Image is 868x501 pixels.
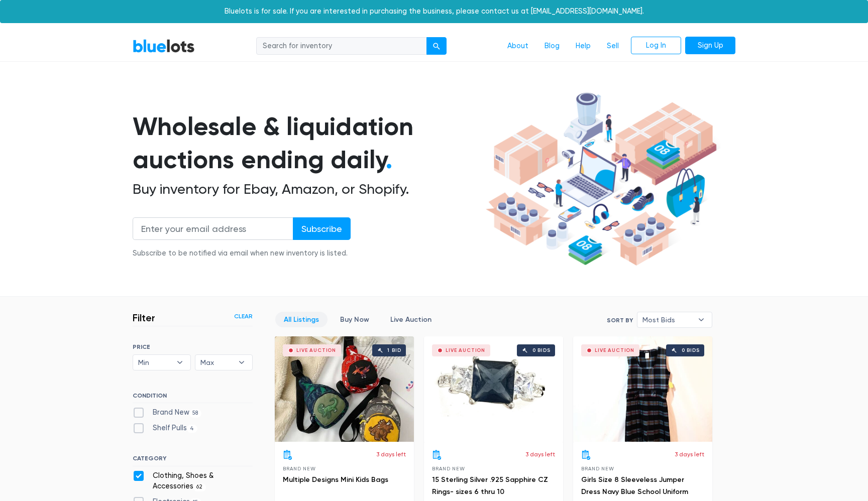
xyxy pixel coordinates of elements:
[283,466,315,471] span: Brand New
[133,110,482,177] h1: Wholesale & liquidation auctions ending daily
[275,312,328,327] a: All Listings
[642,312,693,327] span: Most Bids
[169,355,190,370] b: ▾
[133,343,253,350] h6: PRICE
[525,450,555,459] p: 3 days left
[573,336,712,442] a: Live Auction 0 bids
[133,181,482,198] h2: Buy inventory for Ebay, Amazon, or Shopify.
[432,475,548,496] a: 15 Sterling Silver .925 Sapphire CZ Rings- sizes 6 thru 10
[133,423,197,434] label: Shelf Pulls
[446,348,485,353] div: Live Auction
[296,348,336,353] div: Live Auction
[685,37,735,55] a: Sign Up
[482,88,720,271] img: hero-ee84e7d0318cb26816c560f6b4441b76977f77a177738b4e94f68c95b2b83dbb.png
[387,348,401,353] div: 1 bid
[193,483,206,491] span: 62
[283,475,388,484] a: Multiple Designs Mini Kids Bags
[133,248,351,259] div: Subscribe to be notified via email when new inventory is listed.
[568,37,599,56] a: Help
[133,470,253,492] label: Clothing, Shoes & Accessories
[234,312,253,321] a: Clear
[581,475,688,496] a: Girls Size 8 Sleeveless Jumper Dress Navy Blue School Uniform
[133,392,253,403] h6: CONDITION
[536,37,568,56] a: Blog
[256,37,427,55] input: Search for inventory
[133,407,201,418] label: Brand New
[189,409,201,417] span: 58
[200,355,234,370] span: Max
[275,336,414,442] a: Live Auction 1 bid
[581,466,614,471] span: Brand New
[424,336,563,442] a: Live Auction 0 bids
[382,312,440,327] a: Live Auction
[675,450,704,459] p: 3 days left
[187,425,197,433] span: 4
[682,348,700,353] div: 0 bids
[499,37,536,56] a: About
[138,355,171,370] span: Min
[631,37,681,55] a: Log In
[386,145,392,175] span: .
[133,312,155,324] h3: Filter
[133,39,195,53] a: BlueLots
[532,348,551,353] div: 0 bids
[332,312,378,327] a: Buy Now
[376,450,406,459] p: 3 days left
[432,466,465,471] span: Brand New
[133,217,293,240] input: Enter your email address
[293,217,351,240] input: Subscribe
[133,455,253,466] h6: CATEGORY
[231,355,252,370] b: ▾
[691,312,712,327] b: ▾
[595,348,634,353] div: Live Auction
[607,316,633,325] label: Sort By
[599,37,627,56] a: Sell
